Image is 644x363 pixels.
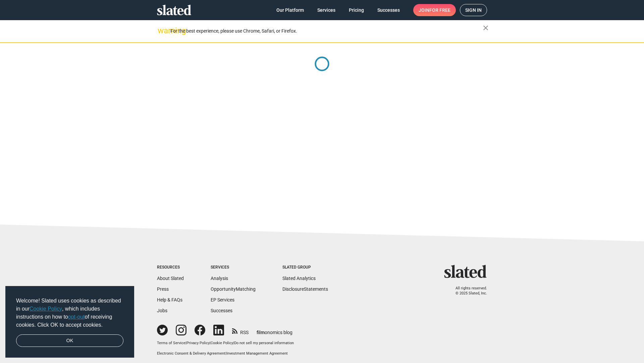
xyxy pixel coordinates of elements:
[276,4,304,16] span: Our Platform
[16,297,123,329] span: Welcome! Slated uses cookies as described in our , which includes instructions on how to of recei...
[157,297,182,302] a: Help & FAQs
[158,27,166,35] mat-icon: warning
[271,4,309,16] a: Our Platform
[372,4,405,16] a: Successes
[211,276,228,281] a: Analysis
[482,24,490,32] mat-icon: close
[413,4,456,16] a: Joinfor free
[282,286,328,292] a: DisclosureStatements
[225,351,226,356] span: |
[257,330,265,335] span: film
[282,265,328,270] div: Slated Group
[233,341,234,345] span: |
[234,341,294,346] button: Do not sell my personal information
[460,4,487,16] a: Sign in
[30,306,62,312] a: Cookie Policy
[186,341,210,345] a: Privacy Policy
[211,286,256,292] a: OpportunityMatching
[377,4,400,16] span: Successes
[211,265,256,270] div: Services
[448,286,487,296] p: All rights reserved. © 2025 Slated, Inc.
[157,308,167,313] a: Jobs
[211,297,234,302] a: EP Services
[232,325,249,336] a: RSS
[170,27,483,36] div: For the best experience, please use Chrome, Safari, or Firefox.
[157,276,184,281] a: About Slated
[429,4,450,16] span: for free
[226,351,288,356] a: Investment Management Agreement
[312,4,341,16] a: Services
[157,286,169,292] a: Press
[16,334,123,347] a: dismiss cookie message
[419,4,450,16] span: Join
[210,341,211,345] span: |
[282,276,316,281] a: Slated Analytics
[157,351,225,356] a: Electronic Consent & Delivery Agreement
[211,308,232,313] a: Successes
[157,265,184,270] div: Resources
[211,341,233,345] a: Cookie Policy
[349,4,364,16] span: Pricing
[185,341,186,345] span: |
[343,4,369,16] a: Pricing
[317,4,335,16] span: Services
[68,314,85,320] a: opt-out
[257,324,292,336] a: filmonomics blog
[157,341,185,345] a: Terms of Service
[5,286,134,358] div: cookieconsent
[465,4,482,16] span: Sign in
